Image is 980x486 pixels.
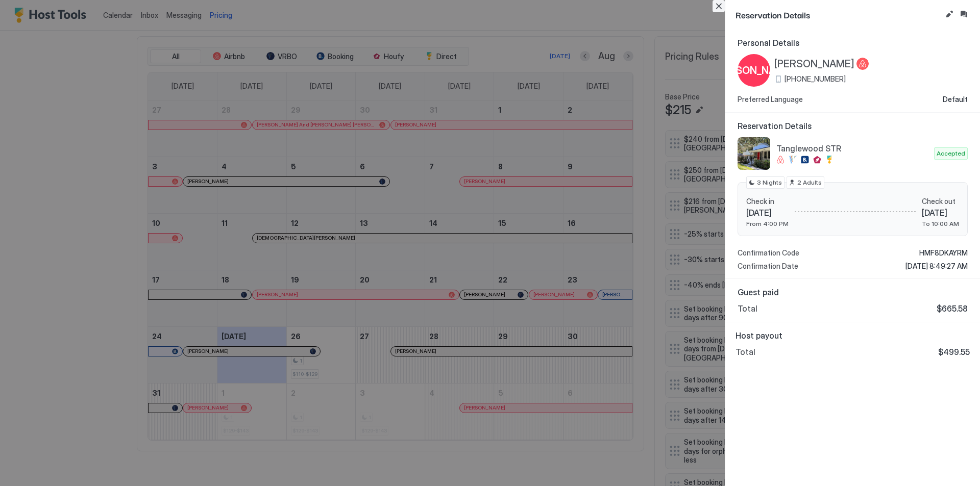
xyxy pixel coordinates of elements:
span: [DATE] 8:49:27 AM [905,262,968,271]
span: $665.58 [937,303,968,314]
span: $499.55 [938,347,970,357]
span: [DATE] [922,208,959,218]
div: listing image [738,137,770,170]
span: [DATE] [746,208,789,218]
span: Default [943,95,968,104]
span: Guest paid [738,287,968,297]
span: Confirmation Date [738,262,798,271]
button: Inbox [958,8,970,20]
span: Personal Details [738,38,968,48]
span: From 4:00 PM [746,220,789,227]
span: Reservation Details [736,8,941,21]
span: [PERSON_NAME] [774,58,854,70]
span: Confirmation Code [738,248,799,258]
span: Total [736,347,755,357]
span: Host payout [736,330,970,341]
span: Check out [922,197,959,206]
span: Check in [746,197,789,206]
span: HMF8DKAYRM [919,248,968,258]
span: Tanglewood STR [776,143,930,154]
span: 2 Adults [797,178,822,187]
span: To 10:00 AM [922,220,959,227]
span: [PHONE_NUMBER] [785,74,846,84]
span: Reservation Details [738,121,968,131]
button: Edit reservation [943,8,955,20]
span: 3 Nights [757,178,782,187]
span: Preferred Language [738,95,803,104]
span: [PERSON_NAME] [714,63,794,78]
span: Total [738,303,757,314]
iframe: Intercom live chat [10,451,35,476]
span: Accepted [937,149,965,158]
